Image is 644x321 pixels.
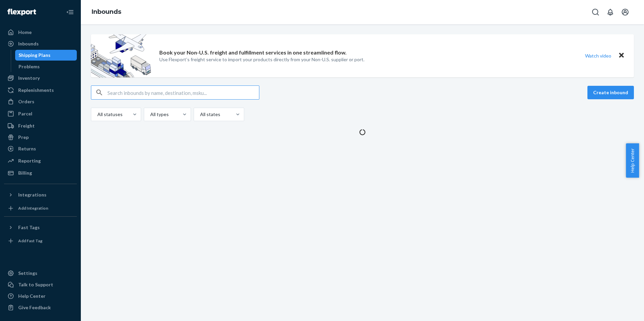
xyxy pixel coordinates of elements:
[4,291,77,301] a: Help Center
[107,86,259,99] input: Search inbounds by name, destination, msku...
[92,8,121,15] a: Inbounds
[18,304,51,311] div: Give Feedback
[18,98,34,105] div: Orders
[19,63,40,70] div: Problems
[4,155,77,166] a: Reporting
[617,51,626,61] button: Close
[19,52,51,59] div: Shipping Plans
[97,111,97,118] input: All statuses
[4,302,77,313] button: Give Feedback
[18,29,32,36] div: Home
[4,168,77,178] a: Billing
[4,96,77,107] a: Orders
[4,27,77,38] a: Home
[159,56,364,63] p: Use Flexport’s freight service to import your products directly from your Non-U.S. supplier or port.
[7,9,36,15] img: Flexport logo
[18,270,37,277] div: Settings
[18,170,32,176] div: Billing
[4,143,77,154] a: Returns
[4,108,77,119] a: Parcel
[18,205,48,211] div: Add Integration
[18,122,35,129] div: Freight
[18,293,45,299] div: Help Center
[18,87,54,94] div: Replenishments
[63,5,77,19] button: Close Navigation
[618,5,632,19] button: Open account menu
[4,222,77,233] button: Fast Tags
[4,268,77,279] a: Settings
[4,85,77,96] a: Replenishments
[4,120,77,131] a: Freight
[581,51,616,61] button: Watch video
[4,236,77,246] a: Add Fast Tag
[86,2,127,22] ol: breadcrumbs
[18,110,32,117] div: Parcel
[18,134,29,141] div: Prep
[15,50,77,61] a: Shipping Plans
[18,145,36,152] div: Returns
[159,49,347,57] p: Book your Non-U.S. freight and fulfillment services in one streamlined flow.
[18,281,53,288] div: Talk to Support
[626,143,639,178] button: Help Center
[4,38,77,49] a: Inbounds
[4,203,77,214] a: Add Integration
[18,238,42,244] div: Add Fast Tag
[18,157,41,164] div: Reporting
[18,224,40,231] div: Fast Tags
[604,5,617,19] button: Open notifications
[4,73,77,83] a: Inventory
[18,191,46,198] div: Integrations
[15,61,77,72] a: Problems
[4,132,77,143] a: Prep
[589,5,602,19] button: Open Search Box
[4,279,77,290] button: Talk to Support
[18,75,40,81] div: Inventory
[199,111,200,118] input: All states
[18,40,39,47] div: Inbounds
[4,189,77,200] button: Integrations
[587,86,634,99] button: Create inbound
[150,111,150,118] input: All types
